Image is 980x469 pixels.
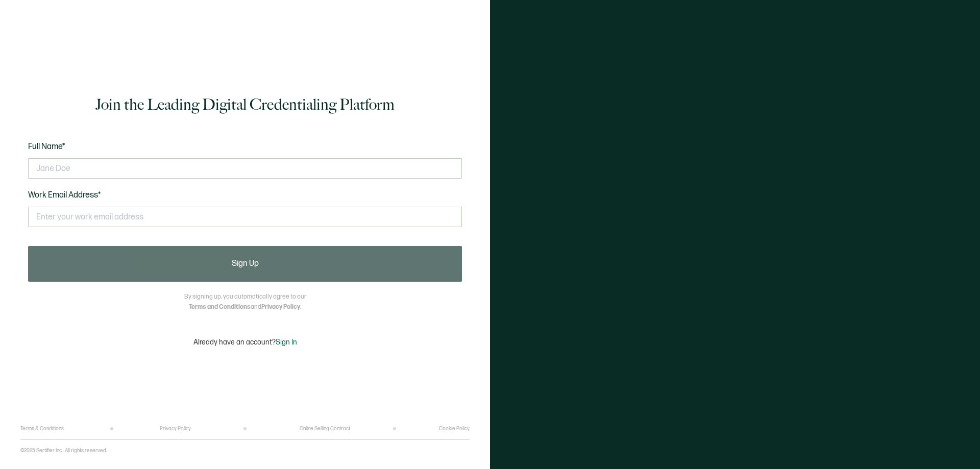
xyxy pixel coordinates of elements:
[189,303,251,311] a: Terms and Conditions
[160,426,191,432] a: Privacy Policy
[20,426,64,432] a: Terms & Conditions
[20,448,107,454] p: ©2025 Sertifier Inc.. All rights reserved.
[232,260,259,268] span: Sign Up
[261,303,300,311] a: Privacy Policy
[184,292,306,312] p: By signing up, you automatically agree to our and .
[28,207,462,227] input: Enter your work email address
[193,338,297,347] p: Already have an account?
[28,158,462,179] input: Jane Doe
[28,142,65,152] span: Full Name*
[439,426,470,432] a: Cookie Policy
[95,94,395,115] h1: Join the Leading Digital Credentialing Platform
[28,190,101,200] span: Work Email Address*
[276,338,297,347] span: Sign In
[28,246,462,282] button: Sign Up
[300,426,350,432] a: Online Selling Contract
